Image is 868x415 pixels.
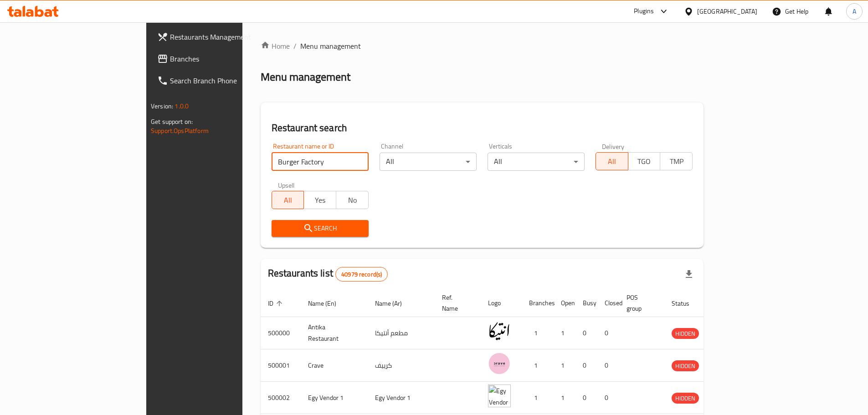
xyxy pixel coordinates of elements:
[261,70,350,84] h2: Menu management
[380,153,477,171] div: All
[151,100,173,112] span: Version:
[175,100,189,112] span: 1.0.0
[488,352,511,375] img: Crave
[303,191,336,209] button: Yes
[308,194,333,207] span: Yes
[632,155,657,168] span: TGO
[554,289,575,317] th: Open
[672,393,699,404] span: HIDDEN
[628,152,661,170] button: TGO
[678,263,700,285] div: Export file
[554,382,575,414] td: 1
[272,220,369,237] button: Search
[261,41,704,51] nav: breadcrumb
[488,320,511,343] img: Antika Restaurant
[554,317,575,349] td: 1
[268,266,388,282] h2: Restaurants list
[672,361,699,371] span: HIDDEN
[672,298,701,309] span: Status
[575,317,597,349] td: 0
[575,382,597,414] td: 0
[301,349,368,382] td: Crave
[672,328,699,339] div: HIDDEN
[151,116,193,128] span: Get support on:
[600,155,625,168] span: All
[697,6,757,16] div: [GEOGRAPHIC_DATA]
[597,289,619,317] th: Closed
[627,292,653,314] span: POS group
[442,292,470,314] span: Ref. Name
[336,191,369,209] button: No
[276,194,301,207] span: All
[488,384,511,407] img: Egy Vendor 1
[522,382,554,414] td: 1
[522,317,554,349] td: 1
[660,152,693,170] button: TMP
[272,153,369,171] input: Search for restaurant name or ID..
[150,70,291,92] a: Search Branch Phone
[664,155,689,168] span: TMP
[368,349,435,382] td: كرييف
[853,6,856,16] span: A
[150,48,291,70] a: Branches
[335,267,388,282] div: Total records count
[368,382,435,414] td: Egy Vendor 1
[170,31,284,42] span: Restaurants Management
[634,6,654,17] div: Plugins
[596,152,628,170] button: All
[575,349,597,382] td: 0
[481,289,522,317] th: Logo
[272,121,693,135] h2: Restaurant search
[301,317,368,349] td: Antika Restaurant
[151,125,209,137] a: Support.OpsPlatform
[597,382,619,414] td: 0
[278,182,295,188] label: Upsell
[336,270,387,279] span: 40979 record(s)
[308,298,348,309] span: Name (En)
[554,349,575,382] td: 1
[488,153,585,171] div: All
[293,41,297,51] li: /
[300,41,361,51] span: Menu management
[522,289,554,317] th: Branches
[602,143,625,149] label: Delivery
[672,328,699,339] span: HIDDEN
[170,75,284,86] span: Search Branch Phone
[272,191,304,209] button: All
[597,349,619,382] td: 0
[368,317,435,349] td: مطعم أنتيكا
[150,26,291,48] a: Restaurants Management
[575,289,597,317] th: Busy
[170,53,284,64] span: Branches
[268,298,285,309] span: ID
[279,223,361,234] span: Search
[375,298,414,309] span: Name (Ar)
[597,317,619,349] td: 0
[522,349,554,382] td: 1
[301,382,368,414] td: Egy Vendor 1
[340,194,365,207] span: No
